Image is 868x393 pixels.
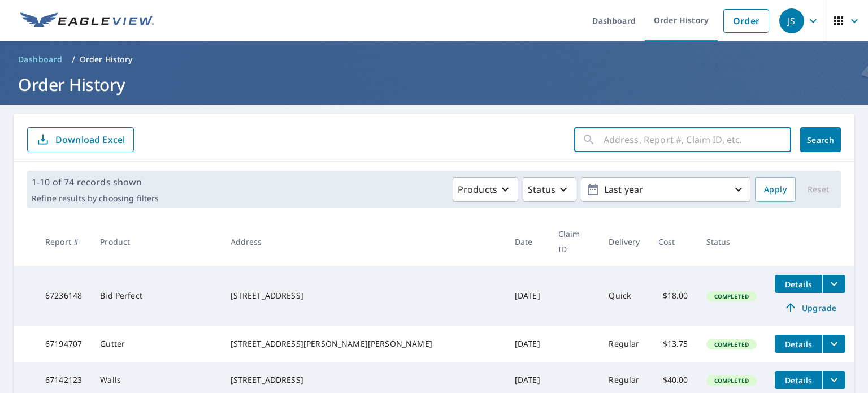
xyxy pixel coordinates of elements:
[549,217,600,266] th: Claim ID
[755,177,796,202] button: Apply
[506,266,549,326] td: [DATE]
[775,275,822,293] button: detailsBtn-67236148
[91,326,221,362] td: Gutter
[55,133,125,146] p: Download Excel
[14,50,67,68] a: Dashboard
[222,217,506,266] th: Address
[458,183,497,196] p: Products
[36,217,91,266] th: Report #
[782,375,815,386] span: Details
[231,374,497,386] div: [STREET_ADDRESS]
[91,217,221,266] th: Product
[779,8,804,33] div: JS
[822,275,845,293] button: filesDropdownBtn-67236148
[697,217,766,266] th: Status
[775,371,822,389] button: detailsBtn-67142123
[782,301,839,314] span: Upgrade
[649,326,697,362] td: $13.75
[708,340,756,348] span: Completed
[822,371,845,389] button: filesDropdownBtn-67142123
[782,339,815,349] span: Details
[809,135,832,145] span: Search
[775,299,845,317] a: Upgrade
[800,127,841,152] button: Search
[231,290,497,301] div: [STREET_ADDRESS]
[775,335,822,353] button: detailsBtn-67194707
[32,175,159,189] p: 1-10 of 74 records shown
[506,326,549,362] td: [DATE]
[36,266,91,326] td: 67236148
[72,53,75,66] li: /
[600,326,649,362] td: Regular
[231,338,497,349] div: [STREET_ADDRESS][PERSON_NAME][PERSON_NAME]
[36,326,91,362] td: 67194707
[649,266,697,326] td: $18.00
[14,73,854,96] h1: Order History
[723,9,769,33] a: Order
[600,217,649,266] th: Delivery
[600,180,732,200] p: Last year
[581,177,750,202] button: Last year
[822,335,845,353] button: filesDropdownBtn-67194707
[764,183,787,197] span: Apply
[600,266,649,326] td: Quick
[604,124,791,156] input: Address, Report #, Claim ID, etc.
[782,279,815,290] span: Details
[20,12,154,29] img: EV Logo
[523,177,576,202] button: Status
[91,266,221,326] td: Bid Perfect
[80,54,133,65] p: Order History
[14,50,854,68] nav: breadcrumb
[506,217,549,266] th: Date
[708,377,756,385] span: Completed
[453,177,518,202] button: Products
[528,183,555,196] p: Status
[27,127,134,152] button: Download Excel
[708,292,756,300] span: Completed
[32,193,159,204] p: Refine results by choosing filters
[18,54,63,65] span: Dashboard
[649,217,697,266] th: Cost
